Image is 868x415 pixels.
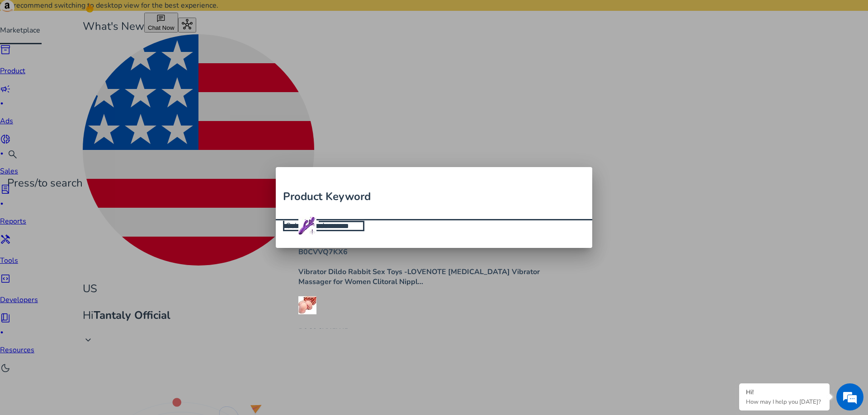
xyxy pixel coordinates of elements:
b: B0CVVQ7KX6 [298,247,348,257]
img: 41ZkUKwcnUL._AC_US40_.jpg [298,296,316,314]
mat-label: Select Product* [286,221,337,231]
b: Product Keyword [283,189,371,204]
b: B0C2CYYFW5 [298,326,349,336]
img: 41w2UD5kDbL._AC_US40_.jpg [298,217,316,235]
div: Hi! [746,388,823,396]
h4: Vibrator Dildo Rabbit Sex Toys -LOVENOTE [MEDICAL_DATA] Vibrator Massager for Women Clitoral Nipp... [298,267,571,287]
p: How may I help you today? [746,398,823,406]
